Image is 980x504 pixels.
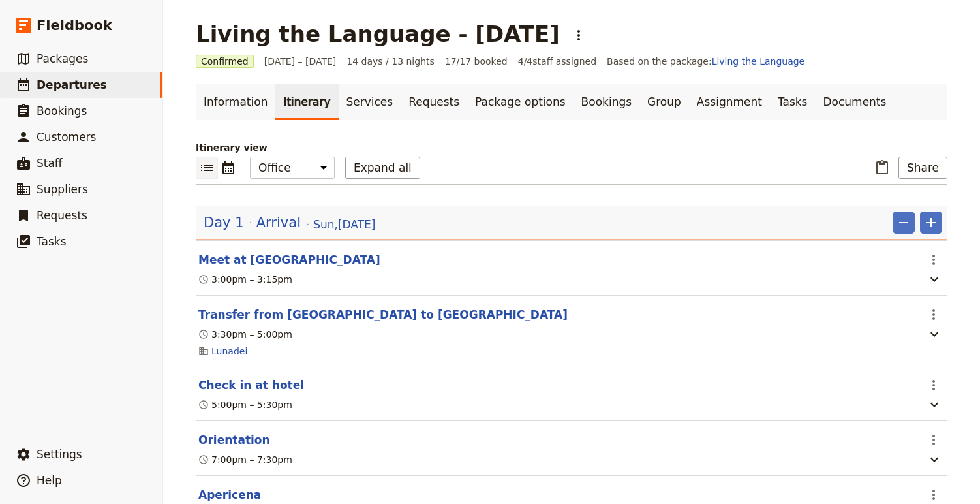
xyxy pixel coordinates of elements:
[198,487,261,503] button: Edit this itinerary item
[568,24,590,46] button: Actions
[574,84,639,120] a: Bookings
[198,252,380,268] button: Edit this itinerary item
[264,55,337,68] span: [DATE] – [DATE]
[339,84,401,120] a: Services
[37,183,88,196] span: Suppliers
[198,307,568,323] button: Edit this itinerary item
[920,212,942,234] button: Add
[196,157,218,179] button: List view
[346,55,435,68] span: 14 days / 13 nights
[198,273,292,286] div: 3:00pm – 3:15pm
[401,84,467,120] a: Requests
[37,52,88,65] span: Packages
[37,157,63,170] span: Staff
[37,235,67,248] span: Tasks
[345,157,420,179] button: Expand all
[198,453,292,466] div: 7:00pm – 7:30pm
[923,249,945,271] button: Actions
[204,213,244,232] span: Day 1
[275,84,338,120] a: Itinerary
[37,104,87,118] span: Bookings
[198,398,292,411] div: 5:00pm – 5:30pm
[218,157,239,179] button: Calendar view
[37,78,107,91] span: Departures
[639,84,689,120] a: Group
[37,16,112,35] span: Fieldbook
[445,55,508,68] span: 17/17 booked
[607,55,804,68] span: Based on the package:
[815,84,894,120] a: Documents
[689,84,770,120] a: Assignment
[196,21,560,47] h1: Living the Language - [DATE]
[37,474,62,487] span: Help
[898,157,947,179] button: Share
[923,304,945,326] button: Actions
[211,345,247,358] a: Lunadei
[923,429,945,451] button: Actions
[893,212,915,234] button: Remove
[923,374,945,396] button: Actions
[871,157,893,179] button: Paste itinerary item
[198,432,270,448] button: Edit this itinerary item
[37,131,96,144] span: Customers
[198,377,304,393] button: Edit this itinerary item
[198,328,292,341] div: 3:30pm – 5:00pm
[196,141,947,154] p: Itinerary view
[196,55,254,68] span: Confirmed
[712,56,805,67] a: Living the Language
[467,84,573,120] a: Package options
[518,55,596,68] span: 4 / 4 staff assigned
[204,213,375,232] button: Edit day information
[37,448,82,461] span: Settings
[37,209,87,222] span: Requests
[256,213,301,232] span: Arrival
[196,84,275,120] a: Information
[770,84,816,120] a: Tasks
[313,217,375,232] span: Sun , [DATE]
